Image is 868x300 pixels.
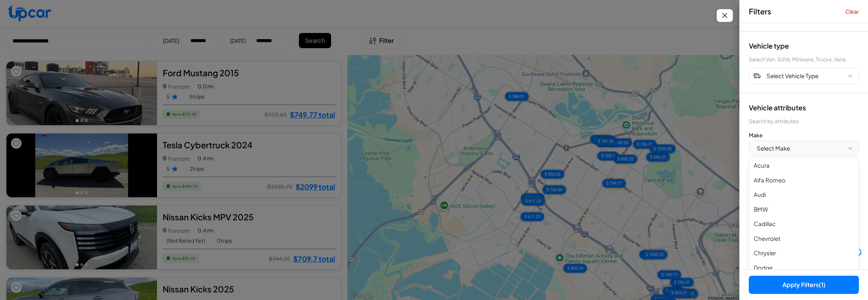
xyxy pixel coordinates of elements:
[757,144,790,153] span: Select Make
[749,158,859,173] button: Acura
[767,72,818,80] span: Select Vehicle Type
[749,202,859,217] button: BMW
[749,231,859,246] button: Chevrolet
[845,8,859,15] button: Clear
[749,102,859,113] div: Vehicle attributes
[749,140,859,156] button: Select Make
[749,261,859,275] button: Dodge
[749,276,859,294] button: Apply Filters(1)
[749,41,859,51] div: Vehicle type
[749,187,859,202] button: Audi
[749,173,859,188] button: Alfa Romeo
[749,217,859,231] button: Cadillac
[717,9,733,22] button: Close filters
[749,246,859,261] button: Chrysler
[749,68,859,84] button: Select Vehicle Type
[749,117,859,125] div: Search by attributes
[749,55,859,63] div: Select Van, SUVs, Minivans, Trucks, Vans
[749,131,859,139] div: Make
[749,6,771,17] span: Filters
